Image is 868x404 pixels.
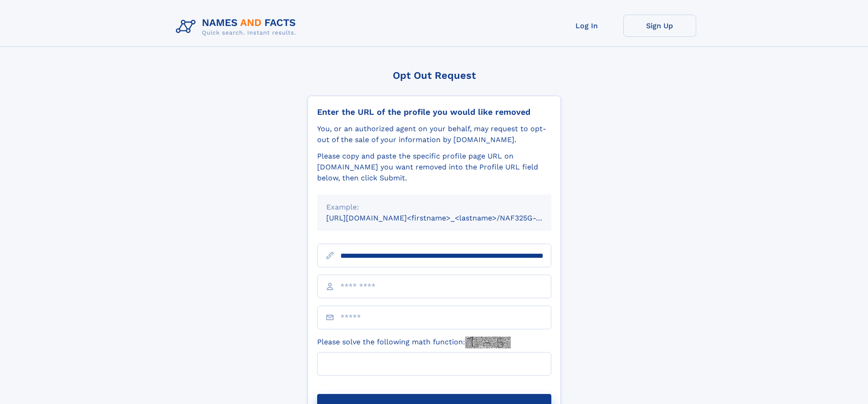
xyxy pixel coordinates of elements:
[317,151,551,184] div: Please copy and paste the specific profile page URL on [DOMAIN_NAME] you want removed into the Pr...
[308,70,561,81] div: Opt Out Request
[326,202,542,213] div: Example:
[317,123,551,145] div: You, or an authorized agent on your behalf, may request to opt-out of the sale of your informatio...
[623,15,696,37] a: Sign Up
[317,337,511,348] label: Please solve the following math function:
[550,15,623,37] a: Log In
[326,214,569,222] small: [URL][DOMAIN_NAME]<firstname>_<lastname>/NAF325G-xxxxxxxx
[317,107,551,117] div: Enter the URL of the profile you would like removed
[172,15,303,39] img: Logo Names and Facts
